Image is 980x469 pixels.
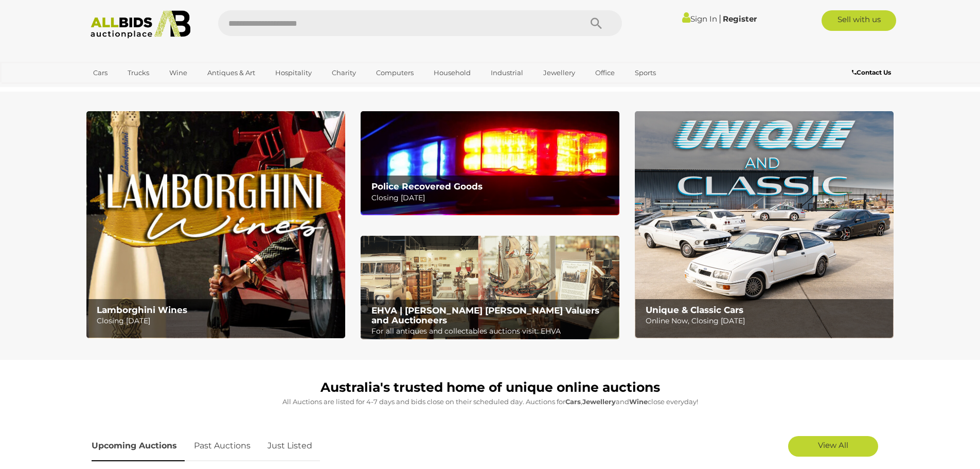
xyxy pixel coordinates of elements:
[371,192,614,204] p: Closing [DATE]
[92,431,185,461] a: Upcoming Auctions
[92,396,889,408] p: All Auctions are listed for 4-7 days and bids close on their scheduled day. Auctions for , and cl...
[121,64,156,81] a: Trucks
[371,325,614,338] p: For all antiques and collectables auctions visit: EHVA
[371,181,483,192] b: Police Recovered Goods
[788,436,878,457] a: View All
[361,236,619,340] a: EHVA | Evans Hastings Valuers and Auctioneers EHVA | [PERSON_NAME] [PERSON_NAME] Valuers and Auct...
[86,64,114,81] a: Cars
[260,431,320,461] a: Just Listed
[571,10,622,36] button: Search
[86,111,345,338] a: Lamborghini Wines Lamborghini Wines Closing [DATE]
[361,111,619,215] a: Police Recovered Goods Police Recovered Goods Closing [DATE]
[86,81,173,98] a: [GEOGRAPHIC_DATA]
[97,315,339,327] p: Closing [DATE]
[269,64,318,81] a: Hospitality
[201,64,262,81] a: Antiques & Art
[629,397,648,406] strong: Wine
[852,67,894,78] a: Contact Us
[589,64,621,81] a: Office
[85,10,197,39] img: Allbids.com.au
[92,380,889,395] h1: Australia's trusted home of unique online auctions
[427,64,477,81] a: Household
[361,111,619,215] img: Police Recovered Goods
[628,64,663,81] a: Sports
[371,305,599,325] b: EHVA | [PERSON_NAME] [PERSON_NAME] Valuers and Auctioneers
[582,397,616,406] strong: Jewellery
[163,64,194,81] a: Wine
[86,111,345,338] img: Lamborghini Wines
[325,64,363,81] a: Charity
[369,64,420,81] a: Computers
[635,111,894,338] a: Unique & Classic Cars Unique & Classic Cars Online Now, Closing [DATE]
[719,13,721,24] span: |
[537,64,582,81] a: Jewellery
[186,431,258,461] a: Past Auctions
[646,305,743,315] b: Unique & Classic Cars
[635,111,894,338] img: Unique & Classic Cars
[361,236,619,340] img: EHVA | Evans Hastings Valuers and Auctioneers
[852,68,891,76] b: Contact Us
[484,64,530,81] a: Industrial
[818,440,848,450] span: View All
[682,14,717,24] a: Sign In
[565,397,581,406] strong: Cars
[646,315,888,327] p: Online Now, Closing [DATE]
[97,305,187,315] b: Lamborghini Wines
[822,10,896,31] a: Sell with us
[723,14,757,24] a: Register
